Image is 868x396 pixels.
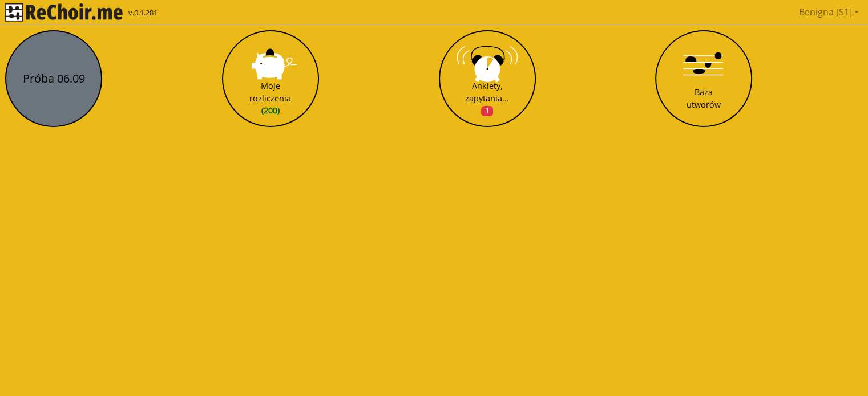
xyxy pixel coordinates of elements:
[687,86,721,111] div: Baza utworów
[655,30,752,127] button: Baza utworów
[249,80,291,117] div: Moje rozliczenia
[128,7,158,19] span: v.0.1.281
[794,1,863,23] a: Benigna [S1]
[5,30,102,127] button: Próba 06.09
[5,3,123,22] img: rekłajer mi
[249,104,291,117] span: (200)
[481,106,492,116] span: 1
[439,30,536,127] button: Ankiety, zapytania...1
[222,30,319,127] button: Moje rozliczenia(200)
[465,80,509,117] div: Ankiety, zapytania...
